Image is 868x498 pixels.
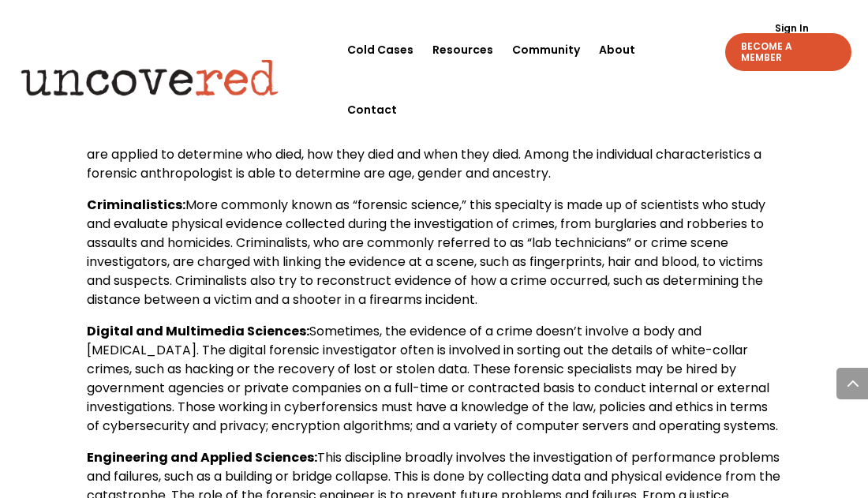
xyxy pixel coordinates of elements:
[599,20,635,80] a: About
[766,24,817,33] a: Sign In
[512,20,580,80] a: Community
[87,322,309,340] b: Digital and Multimedia Sciences:
[87,196,765,309] span: More commonly known as “forensic science,” this specialty is made up of scientists who study and ...
[87,196,185,214] b: Criminalistics:
[87,448,317,466] b: Engineering and Applied Sciences:
[432,20,493,80] a: Resources
[87,322,778,435] span: Sometimes, the evidence of a crime doesn’t involve a body and [MEDICAL_DATA]. The digital forensi...
[9,49,291,107] img: Uncovered logo
[347,80,397,140] a: Contact
[347,20,413,80] a: Cold Cases
[725,33,851,71] a: BECOME A MEMBER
